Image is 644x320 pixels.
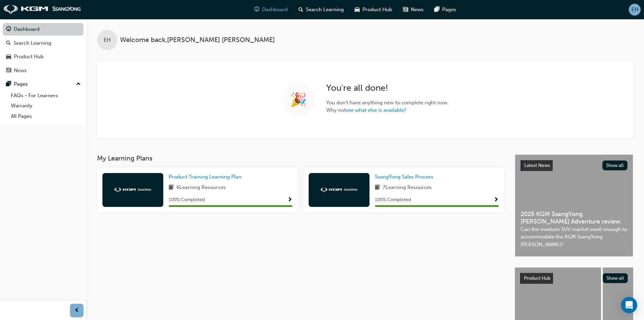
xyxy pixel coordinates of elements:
[520,273,628,284] a: Product HubShow all
[349,3,398,17] a: car-iconProduct Hub
[326,106,449,114] span: Why not
[515,154,633,257] a: Latest NewsShow all2025 KGM SsangYong [PERSON_NAME] Adventure review.Can the medium SUV market sw...
[403,5,408,14] span: news-icon
[293,3,349,17] a: search-iconSearch Learning
[326,99,449,107] span: You don ' t have anything new to complete right now.
[603,273,628,283] button: Show all
[383,184,432,192] span: 7 Learning Resources
[290,96,307,104] span: 🎉
[76,80,81,89] span: up-icon
[169,174,241,180] span: Product Training Learning Plan
[375,174,433,180] span: SsangYong Sales Process
[442,6,456,14] span: Pages
[521,226,627,249] span: Can the medium SUV market swell enough to accommodate the KGM SsangYong [PERSON_NAME]?
[3,78,84,90] button: Pages
[3,22,84,78] button: DashboardSearch LearningProduct HubNews
[6,81,11,87] span: pages-icon
[320,188,358,192] img: kgm
[602,161,628,170] button: Show all
[8,101,84,111] a: Warranty
[104,36,111,44] span: EH
[287,197,292,203] span: Show Progress
[8,90,84,101] a: FAQs - For Learners
[3,5,81,14] img: kgm
[120,36,275,44] span: Welcome back , [PERSON_NAME] [PERSON_NAME]
[97,154,504,162] h3: My Learning Plans
[494,197,499,203] span: Show Progress
[3,50,84,63] a: Product Hub
[398,3,429,17] a: news-iconNews
[169,184,174,192] span: book-icon
[621,297,637,313] div: Open Intercom Messenger
[375,196,411,204] span: 100 % Completed
[494,196,499,204] button: Show Progress
[629,4,641,16] button: EH
[169,196,205,204] span: 100 % Completed
[521,210,627,226] span: 2025 KGM SsangYong [PERSON_NAME] Adventure review.
[262,6,288,14] span: Dashboard
[114,188,151,192] img: kgm
[14,39,51,47] div: Search Learning
[375,173,436,181] a: SsangYong Sales Process
[176,184,226,192] span: 6 Learning Resources
[375,184,380,192] span: book-icon
[169,173,244,181] a: Product Training Learning Plan
[6,26,11,33] span: guage-icon
[3,37,84,49] a: Search Learning
[6,40,11,46] span: search-icon
[14,53,44,61] div: Product Hub
[429,3,461,17] a: pages-iconPages
[287,196,292,204] button: Show Progress
[8,111,84,122] a: All Pages
[299,5,303,14] span: search-icon
[249,3,293,17] a: guage-iconDashboard
[3,23,84,36] a: Dashboard
[14,80,28,88] div: Pages
[411,6,424,14] span: News
[326,83,449,93] h2: You ' re all done!
[306,6,344,14] span: Search Learning
[355,5,360,14] span: car-icon
[362,6,392,14] span: Product Hub
[6,68,11,74] span: news-icon
[254,5,259,14] span: guage-icon
[631,6,638,14] span: EH
[3,64,84,77] a: News
[346,107,406,113] a: see what else is available?
[74,306,79,315] span: prev-icon
[434,5,439,14] span: pages-icon
[521,160,627,171] a: Latest NewsShow all
[14,67,27,74] div: News
[6,54,11,60] span: car-icon
[524,275,550,281] span: Product Hub
[524,163,550,168] span: Latest News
